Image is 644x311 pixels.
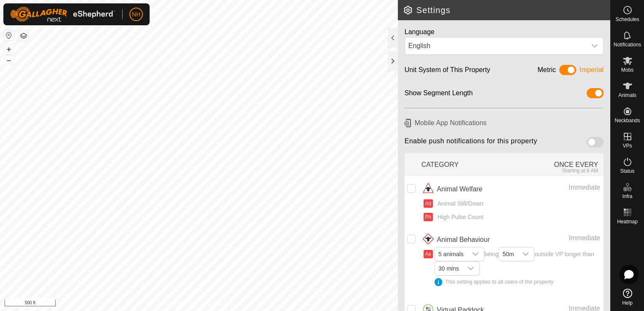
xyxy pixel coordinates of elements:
[421,155,513,174] div: CATEGORY
[405,137,537,150] span: Enable push notifications for this property
[421,233,435,247] img: animal behaviour icon
[467,247,484,261] div: dropdown trigger
[424,250,433,258] button: Ae
[4,44,14,54] button: +
[437,184,483,194] span: Animal Welfare
[435,262,462,275] span: 30 mins
[614,42,641,47] span: Notifications
[132,10,140,19] span: NH
[622,300,633,306] span: Help
[403,5,610,15] h2: Settings
[437,235,490,245] span: Animal Behaviour
[623,143,632,148] span: VPs
[517,247,534,261] div: dropdown trigger
[405,38,586,54] span: English
[4,30,14,40] button: Reset Map
[513,155,604,174] div: ONCE EVERY
[435,278,600,286] div: This setting applies to all users of the property
[435,251,600,286] span: being outside VP longer than
[19,31,29,41] button: Map Layers
[611,285,644,309] a: Help
[435,213,483,222] span: High Pulse Count
[580,65,604,78] div: Imperial
[615,17,639,22] span: Schedules
[620,169,634,174] span: Status
[462,262,479,275] div: dropdown trigger
[405,65,490,78] div: Unit System of This Property
[614,118,640,123] span: Neckbands
[499,247,517,261] span: 50m
[424,199,433,208] button: Ad
[621,67,633,72] span: Mobs
[4,55,14,65] button: –
[617,219,638,224] span: Heatmap
[435,247,467,261] span: 5 animals
[405,88,473,101] div: Show Segment Length
[401,115,607,130] h6: Mobile App Notifications
[405,27,604,37] div: Language
[513,168,598,174] div: Starting at 6 AM
[207,300,232,308] a: Contact Us
[424,213,433,221] button: Ph
[622,194,632,199] span: Infra
[526,182,600,193] div: Immediate
[538,65,556,78] div: Metric
[166,300,197,308] a: Privacy Policy
[435,199,483,208] span: Animal Still/Down
[586,38,603,54] div: dropdown trigger
[421,182,435,196] img: animal welfare icon
[526,233,600,243] div: Immediate
[408,41,583,51] div: English
[10,7,115,22] img: Gallagher Logo
[618,93,636,98] span: Animals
